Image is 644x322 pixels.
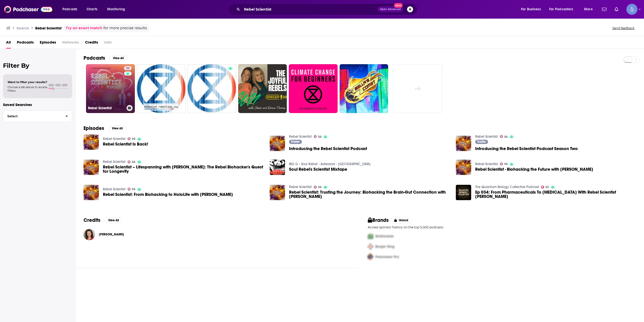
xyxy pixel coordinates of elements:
span: Charts [87,6,97,13]
span: 36 [318,186,321,188]
span: Want to filter your results? [8,80,47,84]
a: Introducing the Rebel Scientist Podcast [289,147,367,151]
a: 36 [314,186,322,189]
h3: Rebel Scientist [35,26,62,30]
span: for more precise results [103,25,147,31]
button: Select [3,111,72,122]
a: The Quantum Biology Collective Podcast [475,185,539,189]
h2: Filter By [3,62,72,69]
span: Select [3,115,61,118]
a: Rebel Scientist [103,137,126,141]
img: First Pro Logo [366,231,375,241]
span: Lists [104,38,112,49]
a: +6 [393,64,442,113]
a: Rebel Scientist: Trusting the Journey: Biohacking the Brain-Gut Connection with Dr. Lauren Leiva [270,185,285,200]
div: Search podcasts, credits, & more... [233,4,422,15]
a: Try an exact match [66,25,102,31]
a: 36 [500,135,508,138]
a: BIG G - Soul Rebel - Aotearoa - New Zealand [289,162,371,166]
a: Rebel Scientist: Trusting the Journey: Biohacking the Brain-Gut Connection with Dr. Lauren Leiva [289,190,450,199]
a: Rebel Scientist [475,162,498,166]
span: Ep 034: From Pharmaceuticals To [MEDICAL_DATA] With Rebel Scientist [PERSON_NAME] [475,190,636,199]
img: Introducing the Rebel Scientist Podcast [270,136,285,151]
button: Open AdvancedNew [378,6,403,12]
img: Rebel Scientist Is Back! [84,134,99,150]
button: open menu [517,5,547,13]
span: Burger King [375,244,394,249]
button: Unlock [391,217,412,223]
img: Rebel Scientist - Biohacking the Future with Sandy Martin [456,160,471,175]
a: Rebel Scientist [289,185,312,189]
span: Networks [62,38,79,49]
img: Podchaser - Follow, Share and Rate Podcasts [4,5,52,14]
a: 36 [500,162,508,165]
a: Rebel Scientist: From Biohacking to HoloLife with Teemu Arina [103,192,233,197]
span: For Podcasters [549,6,573,13]
p: Access sponsor history on the top 5,000 podcasts. [368,225,636,229]
span: More [584,6,593,13]
a: 36 [124,66,132,70]
span: 55 [545,186,549,188]
a: Introducing the Rebel Scientist Podcast Season Two [475,147,578,151]
div: 0 [282,66,285,111]
button: Send feedback [611,26,636,30]
span: For Business [521,6,541,13]
img: Third Pro Logo [366,252,375,262]
a: Ep 034: From Pharmaceuticals To Photobiomodulation With Rebel Scientist Sarah Turner [475,190,636,199]
span: New [394,3,403,8]
a: Francesca Gino [99,232,124,236]
button: View All [104,217,123,223]
h2: Credits [84,217,100,223]
a: 36 [314,135,322,138]
span: 36 [132,188,135,190]
a: Credits [85,38,98,49]
a: Rebel Scientist [475,134,498,139]
a: CreditsView All [84,217,123,223]
span: Logged in as Spiral5-G1 [626,4,637,15]
a: 36 [128,160,136,163]
a: All [6,38,11,49]
a: Soul Rebel's Scientist Mixtape [289,167,347,171]
a: Rebel Scientist – Lifespanning with Jean: The Rebel Biohacker's Quest for Longevity [103,165,264,173]
button: open menu [581,5,599,13]
span: McDonalds [375,234,394,238]
img: Rebel Scientist – Lifespanning with Jean: The Rebel Biohacker's Quest for Longevity [84,160,99,175]
button: Show profile menu [626,4,637,15]
button: Francesca GinoFrancesca Gino [84,226,352,242]
span: Rebel Scientist: Trusting the Journey: Biohacking the Brain-Gut Connection with [PERSON_NAME] [289,190,450,199]
img: Introducing the Rebel Scientist Podcast Season Two [456,136,471,151]
a: Soul Rebel's Scientist Mixtape [270,160,285,175]
span: Rebel Scientist: From Biohacking to HoloLife with [PERSON_NAME] [103,192,233,197]
img: Second Pro Logo [366,241,375,252]
img: Francesca Gino [84,229,95,240]
a: 36 [128,188,136,191]
span: Open Advanced [380,8,401,11]
input: Search podcasts, credits, & more... [242,5,378,13]
button: View All [108,125,126,131]
a: Rebel Scientist Is Back! [103,142,148,146]
span: Monitoring [107,6,125,13]
a: Podcasts [17,38,34,49]
span: Choose a tab above to access filters. [8,85,47,92]
a: 36 [128,137,136,140]
p: Saved Searches [3,102,72,107]
a: Episodes [40,38,56,49]
a: Charts [83,5,100,13]
img: User Profile [626,4,637,15]
img: Ep 034: From Pharmaceuticals To Photobiomodulation With Rebel Scientist Sarah Turner [456,185,471,200]
a: Rebel Scientist: From Biohacking to HoloLife with Teemu Arina [84,185,99,200]
a: Rebel Scientist [103,187,126,191]
span: Trailer [477,140,486,143]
